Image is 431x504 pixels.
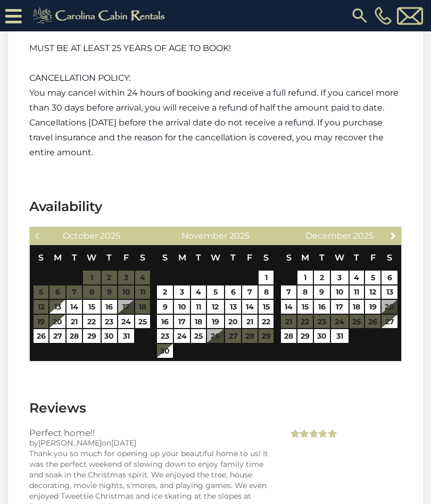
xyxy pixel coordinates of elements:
[314,300,330,314] a: 16
[382,315,397,329] a: 27
[29,438,272,449] div: by on
[365,286,380,300] a: 12
[157,315,173,329] a: 16
[247,253,252,263] span: Friday
[211,253,220,263] span: Wednesday
[350,6,369,26] img: search-regular.svg
[140,253,145,263] span: Saturday
[102,300,118,314] a: 16
[319,253,325,263] span: Tuesday
[29,399,402,418] h3: Reviews
[207,315,224,329] a: 19
[225,315,241,329] a: 20
[49,315,65,329] a: 20
[100,231,120,241] span: 2025
[225,286,241,300] a: 6
[191,330,205,343] a: 25
[123,253,129,263] span: Friday
[29,88,399,158] span: You may cancel within 24 hours of booking and receive a full refund. If you cancel more than 30 d...
[281,286,296,300] a: 7
[67,315,82,329] a: 21
[157,286,173,300] a: 2
[191,315,205,329] a: 18
[242,286,258,300] a: 7
[67,330,82,343] a: 28
[372,7,394,25] a: [PHONE_NUMBER]
[162,253,168,263] span: Sunday
[297,286,313,300] a: 8
[83,330,100,343] a: 29
[382,271,397,285] a: 6
[29,198,402,216] h3: Availability
[259,300,274,314] a: 15
[314,286,330,300] a: 9
[191,286,205,300] a: 4
[286,253,292,263] span: Sunday
[181,231,227,241] span: November
[63,231,98,241] span: October
[350,271,364,285] a: 4
[314,330,330,343] a: 30
[29,429,272,438] h3: Perfect home!!
[350,300,364,314] a: 18
[387,229,400,242] a: Next
[87,253,96,263] span: Wednesday
[178,253,186,263] span: Monday
[354,253,359,263] span: Thursday
[297,271,313,285] a: 1
[230,253,236,263] span: Thursday
[83,300,100,314] a: 15
[83,315,100,329] a: 22
[157,300,173,314] a: 9
[331,286,349,300] a: 10
[34,330,49,343] a: 26
[259,315,274,329] a: 22
[29,44,231,54] span: MUST BE AT LEAST 25 YEARS OF AGE TO BOOK!
[314,271,330,285] a: 2
[54,253,62,263] span: Monday
[259,271,274,285] a: 1
[118,330,134,343] a: 31
[242,300,258,314] a: 14
[387,253,392,263] span: Saturday
[365,271,380,285] a: 5
[174,286,190,300] a: 3
[106,253,112,263] span: Thursday
[350,286,364,300] a: 11
[102,330,118,343] a: 30
[157,345,173,358] a: 30
[135,315,150,329] a: 25
[389,232,397,240] span: Next
[49,330,65,343] a: 27
[102,315,118,329] a: 23
[335,253,344,263] span: Wednesday
[118,315,134,329] a: 24
[297,300,313,314] a: 15
[67,300,82,314] a: 14
[259,286,274,300] a: 8
[196,253,201,263] span: Tuesday
[174,330,190,343] a: 24
[263,253,269,263] span: Saturday
[382,286,397,300] a: 13
[365,300,380,314] a: 19
[174,300,190,314] a: 10
[370,253,376,263] span: Friday
[353,231,374,241] span: 2025
[111,439,136,448] span: [DATE]
[191,300,205,314] a: 11
[331,271,349,285] a: 3
[331,300,349,314] a: 17
[38,439,102,448] span: [PERSON_NAME]
[297,330,313,343] a: 29
[207,300,224,314] a: 12
[157,330,173,343] a: 23
[225,300,241,314] a: 13
[207,286,224,300] a: 5
[301,253,309,263] span: Monday
[281,300,296,314] a: 14
[305,231,351,241] span: December
[174,315,190,329] a: 17
[72,253,77,263] span: Tuesday
[229,231,250,241] span: 2025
